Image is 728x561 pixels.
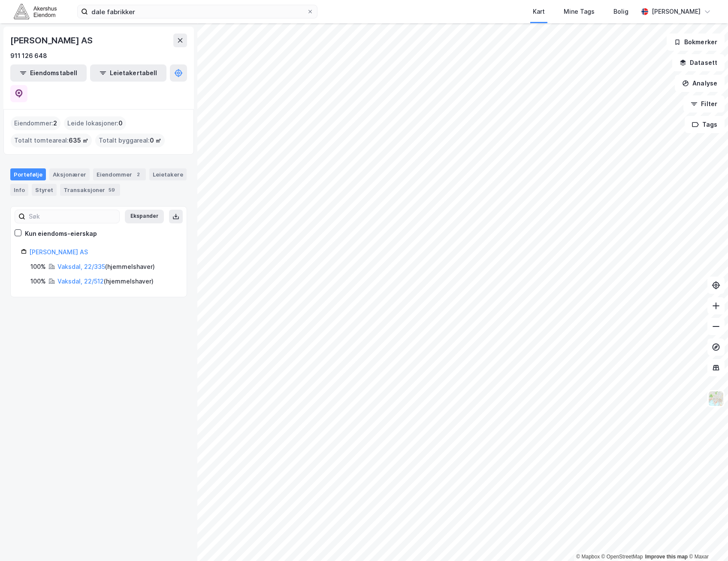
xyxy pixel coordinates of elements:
[613,6,628,17] div: Bolig
[25,210,119,223] input: Søk
[685,520,728,561] div: Kontrollprogram for chat
[60,184,120,196] div: Transaksjoner
[118,118,123,128] span: 0
[14,4,57,19] img: akershus-eiendom-logo.9091f326c980b4bce74ccdd9f866810c.svg
[10,34,94,47] div: [PERSON_NAME] AS
[683,95,725,113] button: Filter
[57,276,154,287] div: ( hjemmelshaver )
[57,262,155,272] div: ( hjemmelshaver )
[685,116,725,133] button: Tags
[601,554,643,560] a: OpenStreetMap
[675,75,725,92] button: Analyse
[90,64,166,82] button: Leietakertabell
[10,64,87,82] button: Eiendomstabell
[533,6,545,17] div: Kart
[576,554,600,560] a: Mapbox
[69,135,88,146] span: 635 ㎡
[64,116,126,130] div: Leide lokasjoner :
[11,134,92,147] div: Totalt tomteareal :
[125,210,164,223] button: Ekspander
[88,5,307,18] input: Søk på adresse, matrikkel, gårdeiere, leietakere eller personer
[11,116,60,130] div: Eiendommer :
[30,262,46,272] div: 100%
[30,276,46,287] div: 100%
[150,135,161,146] span: 0 ㎡
[93,168,146,180] div: Eiendommer
[49,168,90,180] div: Aksjonærer
[645,554,688,560] a: Improve this map
[708,390,724,407] img: Z
[53,118,57,128] span: 2
[667,34,725,51] button: Bokmerker
[10,51,47,61] div: 911 126 648
[564,6,595,17] div: Mine Tags
[29,248,88,256] a: [PERSON_NAME] AS
[672,54,725,71] button: Datasett
[57,263,105,270] a: Vaksdal, 22/335
[10,168,46,180] div: Portefølje
[32,184,57,196] div: Styret
[107,186,117,194] div: 59
[57,277,104,285] a: Vaksdal, 22/512
[95,134,165,147] div: Totalt byggareal :
[685,520,728,561] iframe: Chat Widget
[25,229,97,239] div: Kun eiendoms-eierskap
[134,170,142,179] div: 2
[10,184,28,196] div: Info
[652,6,701,17] div: [PERSON_NAME]
[149,168,187,180] div: Leietakere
